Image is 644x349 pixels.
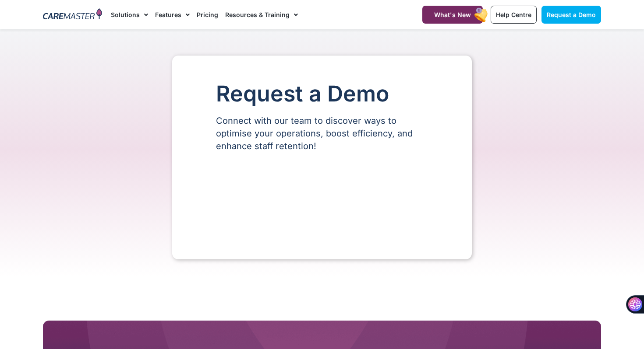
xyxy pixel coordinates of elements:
a: Request a Demo [541,6,601,24]
img: CareMaster Logo [43,8,102,21]
a: What's New [422,6,483,24]
h1: Request a Demo [216,82,428,106]
p: Connect with our team to discover ways to optimise your operations, boost efficiency, and enhance... [216,115,428,153]
span: Request a Demo [547,11,596,18]
span: Help Centre [496,11,531,18]
iframe: Form 0 [216,168,428,233]
a: Help Centre [491,6,537,24]
span: What's New [434,11,471,18]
